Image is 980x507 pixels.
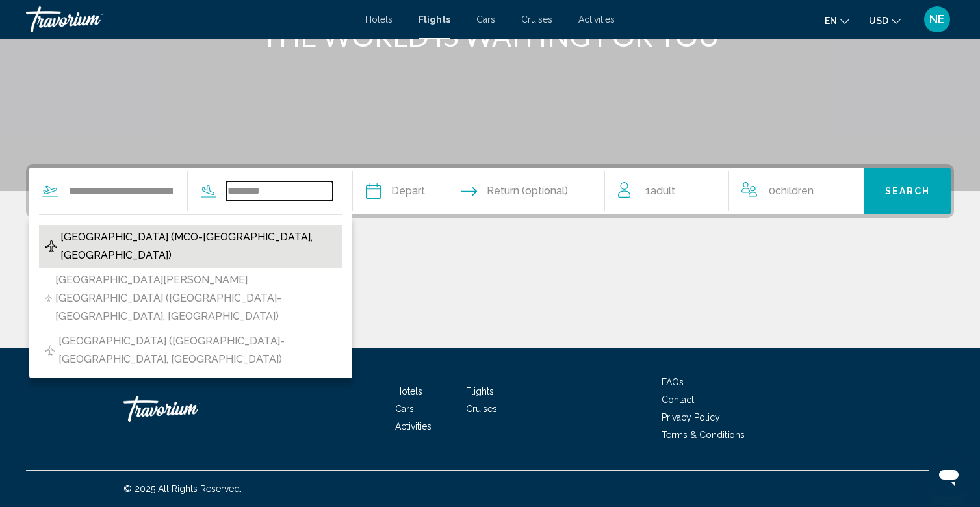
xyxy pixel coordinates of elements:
[466,386,494,396] a: Flights
[769,182,814,200] span: 0
[869,11,901,30] button: Change currency
[929,13,945,26] span: NE
[476,14,495,25] a: Cars
[419,14,450,25] a: Flights
[825,11,849,30] button: Change language
[39,268,342,329] button: [GEOGRAPHIC_DATA][PERSON_NAME][GEOGRAPHIC_DATA] ([GEOGRAPHIC_DATA]-[GEOGRAPHIC_DATA], [GEOGRAPHIC...
[864,168,951,214] button: Search
[651,185,675,197] span: Adult
[487,182,568,200] span: Return (optional)
[123,484,242,494] span: © 2025 All Rights Reserved.
[123,389,253,428] a: Travorium
[60,228,336,265] span: [GEOGRAPHIC_DATA] (MCO-[GEOGRAPHIC_DATA], [GEOGRAPHIC_DATA])
[662,377,684,387] a: FAQs
[39,225,342,268] button: [GEOGRAPHIC_DATA] (MCO-[GEOGRAPHIC_DATA], [GEOGRAPHIC_DATA])
[395,386,422,396] a: Hotels
[466,404,497,414] a: Cruises
[662,395,694,405] a: Contact
[395,421,432,432] a: Activities
[366,168,425,214] button: Depart date
[662,430,745,440] a: Terms & Conditions
[395,404,414,414] a: Cars
[825,16,837,26] span: en
[920,6,954,33] button: User Menu
[365,14,393,25] a: Hotels
[885,187,931,197] span: Search
[662,412,720,422] a: Privacy Policy
[521,14,552,25] a: Cruises
[39,329,342,372] button: [GEOGRAPHIC_DATA] ([GEOGRAPHIC_DATA]-[GEOGRAPHIC_DATA], [GEOGRAPHIC_DATA])
[605,168,864,214] button: Travelers: 1 adult, 0 children
[29,168,951,214] div: Search widget
[928,455,970,497] iframe: Button to launch messaging window
[58,332,336,369] span: [GEOGRAPHIC_DATA] ([GEOGRAPHIC_DATA]-[GEOGRAPHIC_DATA], [GEOGRAPHIC_DATA])
[645,182,675,200] span: 1
[775,185,814,197] span: Children
[578,14,615,25] a: Activities
[26,6,352,32] a: Travorium
[869,16,888,26] span: USD
[55,271,336,326] span: [GEOGRAPHIC_DATA][PERSON_NAME][GEOGRAPHIC_DATA] ([GEOGRAPHIC_DATA]-[GEOGRAPHIC_DATA], [GEOGRAPHIC...
[461,168,568,214] button: Return date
